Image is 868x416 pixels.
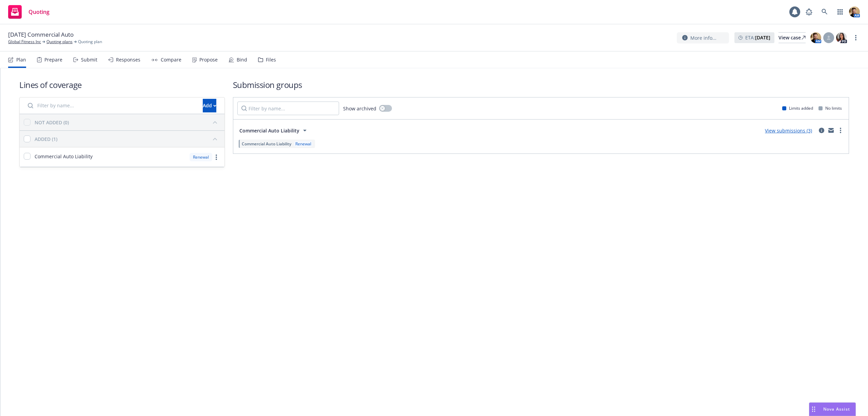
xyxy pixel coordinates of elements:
[35,133,220,144] button: ADDED (1)
[827,126,835,134] a: mail
[44,57,62,62] div: Prepare
[28,9,50,15] span: Quoting
[818,5,831,19] a: Search
[810,32,821,43] img: photo
[116,57,140,62] div: Responses
[237,102,339,115] input: Filter by name...
[35,119,69,126] div: NOT ADDED (0)
[836,126,845,134] a: more
[690,34,716,41] span: More info...
[237,124,311,137] button: Commercial Auto Liability
[212,153,220,161] a: more
[294,141,313,147] div: Renewal
[778,33,806,43] div: View case
[35,135,57,143] div: ADDED (1)
[823,406,850,412] span: Nova Assist
[343,105,376,112] span: Show archived
[817,126,826,134] a: circleInformation
[677,32,729,43] button: More info...
[19,79,225,90] h1: Lines of coverage
[203,99,216,112] button: Add
[745,34,770,41] span: ETA :
[199,57,218,62] div: Propose
[818,105,842,111] div: No limits
[5,2,52,21] a: Quoting
[24,99,199,112] input: Filter by name...
[237,57,247,62] div: Bind
[16,57,26,62] div: Plan
[233,79,849,90] h1: Submission groups
[35,153,93,160] span: Commercial Auto Liability
[765,127,812,134] a: View submissions (3)
[190,153,212,161] div: Renewal
[242,141,291,147] span: Commercial Auto Liability
[849,6,860,17] img: photo
[78,39,102,45] span: Quoting plan
[802,5,816,19] a: Report a Bug
[35,117,220,128] button: NOT ADDED (0)
[161,57,181,62] div: Compare
[239,127,299,134] span: Commercial Auto Liability
[81,57,97,62] div: Submit
[836,32,847,43] img: photo
[203,99,216,112] div: Add
[833,5,847,19] a: Switch app
[755,34,770,41] strong: [DATE]
[8,31,74,39] span: [DATE] Commercial Auto
[852,34,860,42] a: more
[46,39,73,45] a: Quoting plans
[782,105,813,111] div: Limits added
[809,403,818,416] div: Drag to move
[8,39,41,45] a: Global Fitness Inc
[778,32,806,43] a: View case
[809,402,856,416] button: Nova Assist
[266,57,276,62] div: Files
